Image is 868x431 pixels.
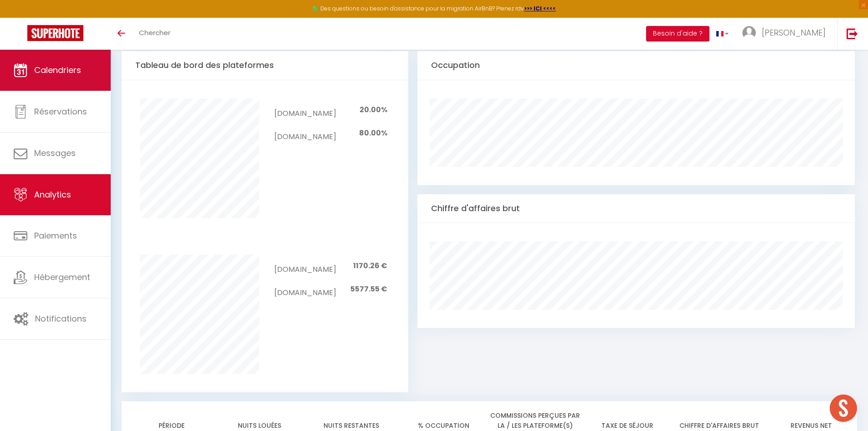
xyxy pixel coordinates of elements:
[34,106,87,117] span: Réservations
[34,64,81,76] span: Calendriers
[132,18,177,50] a: Chercher
[646,26,709,42] button: Besoin d'aide ?
[34,189,71,200] span: Analytics
[34,271,90,283] span: Hébergement
[524,5,556,12] a: >>> ICI <<<<
[735,18,837,50] a: ... [PERSON_NAME]
[274,121,336,145] td: [DOMAIN_NAME]
[122,51,408,80] div: Tableau de bord des plateformes
[360,104,387,115] span: 20.00%
[274,99,336,122] td: [DOMAIN_NAME]
[274,277,336,301] td: [DOMAIN_NAME]
[274,254,336,278] td: [DOMAIN_NAME]
[742,26,756,40] img: ...
[417,51,855,80] div: Occupation
[35,313,87,324] span: Notifications
[350,284,387,294] span: 5577.55 €
[27,25,83,41] img: Super Booking
[34,147,76,159] span: Messages
[417,194,855,223] div: Chiffre d'affaires brut
[139,28,170,37] span: Chercher
[830,395,857,422] div: Ouvrir le chat
[34,230,77,241] span: Paiements
[353,260,387,271] span: 1170.26 €
[359,128,387,138] span: 80.00%
[762,27,826,38] span: [PERSON_NAME]
[847,28,858,39] img: logout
